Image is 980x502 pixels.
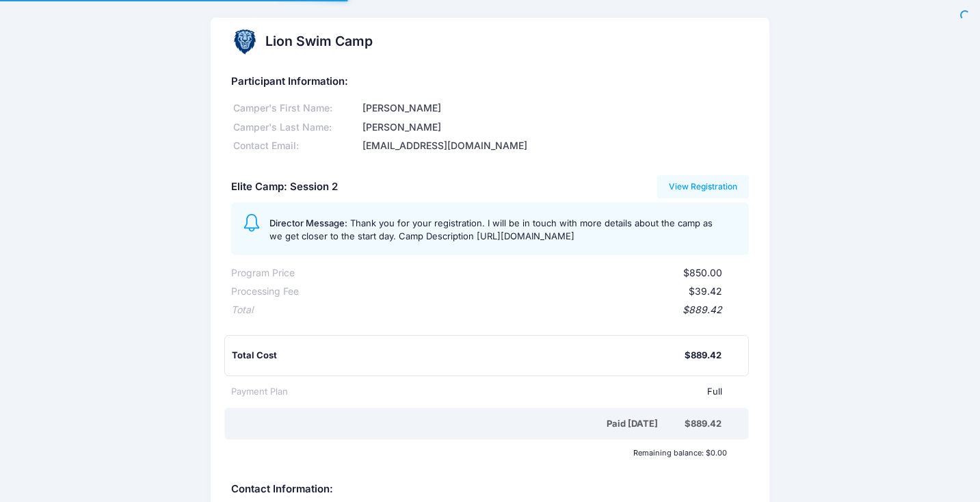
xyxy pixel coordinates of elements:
div: [EMAIL_ADDRESS][DOMAIN_NAME] [360,139,749,153]
h5: Participant Information: [231,76,750,88]
div: $889.42 [685,349,721,362]
div: Processing Fee [231,285,299,299]
div: Camper's Last Name: [231,120,360,135]
div: Camper's First Name: [231,101,360,116]
div: Program Price [231,266,295,280]
div: Full [288,385,723,399]
div: $39.42 [299,285,723,299]
div: $889.42 [253,303,723,317]
h5: Contact Information: [231,484,750,496]
div: Contact Email: [231,139,360,153]
h2: Lion Swim Camp [265,34,373,49]
div: [PERSON_NAME] [360,120,749,135]
span: $850.00 [683,267,722,278]
span: Director Message: [269,217,347,228]
div: Total [231,303,253,317]
span: Thank you for your registration. I will be in touch with more details about the camp as we get cl... [269,217,713,242]
div: Total Cost [232,349,685,362]
div: Paid [DATE] [234,417,685,431]
div: [PERSON_NAME] [360,101,749,116]
a: View Registration [657,175,750,198]
div: Payment Plan [231,385,288,399]
h5: Elite Camp: Session 2 [231,181,338,194]
div: Remaining balance: $0.00 [224,449,734,457]
div: $889.42 [685,417,721,431]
